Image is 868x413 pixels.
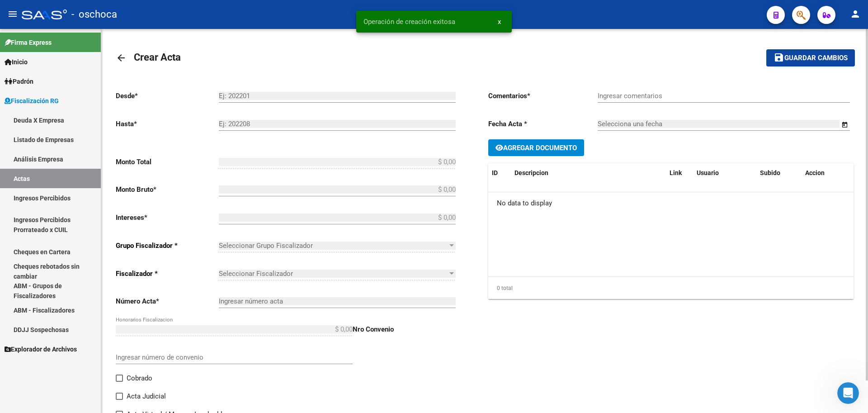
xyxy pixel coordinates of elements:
mat-icon: arrow_back [116,52,127,63]
p: Desde [116,91,219,101]
span: Fiscalización RG [5,96,59,106]
span: Seleccionar Grupo Fiscalizador [219,242,448,250]
datatable-header-cell: Usuario [693,163,756,183]
p: Intereses [116,213,219,223]
span: Operación de creación exitosa [363,17,455,26]
iframe: Intercom live chat [837,382,859,404]
span: Accion [805,169,825,176]
button: Agregar Documento [488,139,584,156]
datatable-header-cell: Subido [756,163,802,183]
p: Comentarios [488,91,598,101]
span: - oschoca [71,5,117,24]
span: ID [492,169,498,176]
span: Inicio [5,57,28,67]
p: Fiscalizador * [116,269,219,279]
p: Grupo Fiscalizador * [116,241,219,251]
span: Crear Acta [134,52,181,63]
mat-icon: person [850,9,861,19]
p: Nro Convenio [353,324,456,334]
span: Acta Judicial [127,391,166,402]
p: Número Acta [116,296,219,306]
span: Guardar cambios [784,54,848,62]
p: Hasta [116,119,219,129]
span: Agregar Documento [503,144,577,152]
span: Link [670,169,682,176]
span: Padrón [5,76,33,86]
div: 0 total [488,277,854,299]
datatable-header-cell: ID [488,163,511,183]
button: x [491,14,508,30]
p: Fecha Acta * [488,119,598,129]
button: Guardar cambios [766,49,855,66]
span: Cobrado [127,373,152,384]
span: Seleccionar Fiscalizador [219,270,448,278]
mat-icon: save [774,52,784,63]
span: Firma Express [5,38,52,47]
span: Usuario [697,169,719,176]
mat-icon: menu [7,9,18,19]
p: Monto Bruto [116,185,219,195]
datatable-header-cell: Descripcion [511,163,666,183]
span: Subido [760,169,780,176]
span: x [498,18,501,26]
div: No data to display [488,192,854,215]
p: Monto Total [116,157,219,167]
span: Explorador de Archivos [5,344,77,354]
span: Descripcion [514,169,548,176]
datatable-header-cell: Link [666,163,693,183]
datatable-header-cell: Accion [802,163,847,183]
